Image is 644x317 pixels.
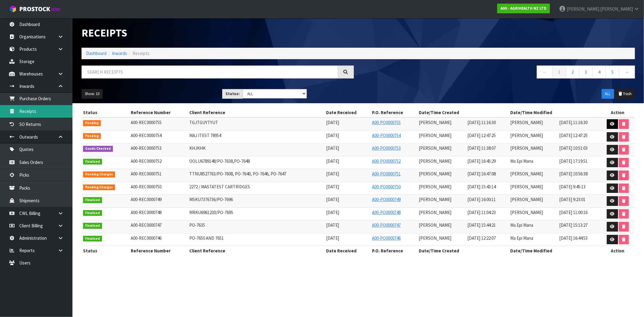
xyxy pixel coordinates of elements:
span: ProStock [19,5,50,13]
a: A00-PO0000753 [372,145,401,151]
span: TTNU8527763/PO-7608, PO-7640, PO-7646, PO-7647 [189,171,286,177]
span: [DATE] 10:51:03 [559,145,588,151]
span: [DATE] 10:56:38 [559,171,588,177]
span: Receipts [133,50,149,56]
span: [PERSON_NAME] [567,6,599,12]
th: Date/Time Modified [509,108,601,117]
span: OOLU6789148/PO-7638,PO-7648 [189,158,250,164]
span: [PERSON_NAME] [511,210,543,215]
span: Finalised [83,159,102,165]
span: [DATE] [326,222,339,228]
span: A00-REC0000755 [131,120,162,125]
span: [DATE] 12:47:25 [467,133,496,138]
a: Inwards [112,50,127,56]
span: Pending Charges [83,184,115,191]
span: A00-REC0000747 [131,222,162,228]
span: [PERSON_NAME] [419,210,451,215]
img: cube-alt.png [9,5,17,13]
span: A00-REC0000753 [131,145,162,151]
th: Client Reference [188,246,325,256]
span: [DATE] 17:19:51 [559,158,588,164]
th: Date/Time Created [417,246,509,256]
button: Show: 10 [82,89,103,99]
th: P.O. Reference [370,246,417,256]
span: Pending [83,120,101,126]
span: [PERSON_NAME] [419,235,451,241]
span: [PERSON_NAME] [511,133,543,138]
span: [PERSON_NAME] [419,158,451,164]
span: [DATE] 16:00:11 [467,197,496,202]
span: Pending Charges [83,171,115,178]
span: [DATE] [326,210,339,215]
a: 4 [592,66,606,78]
a: A00-PO0000747 [372,222,401,228]
input: Search receipts [82,66,338,78]
th: Action [601,108,635,117]
span: [DATE] 16:44:53 [559,235,588,241]
span: Goods Checked [83,146,113,152]
a: 5 [606,66,619,78]
span: [DATE] [326,133,339,138]
span: [DATE] [326,235,339,241]
span: [DATE] 16:47:08 [467,171,496,177]
span: [PERSON_NAME] [511,197,543,202]
a: A00-PO0000749 [372,197,401,202]
th: Reference Number [129,246,188,256]
span: [DATE] 11:00:16 [559,210,588,215]
a: A00-PO0000754 [372,133,401,138]
span: A00-REC0000748 [131,210,162,215]
span: MSKU7376736/PO-7696 [189,197,233,202]
span: [PERSON_NAME] [511,184,543,190]
span: [DATE] 11:16:30 [559,120,588,125]
a: A00-PO0000746 [372,235,401,241]
span: [DATE] 12:22:07 [467,235,496,241]
th: Reference Number [129,108,188,117]
span: MAJ ITEST 78954 [189,133,221,138]
span: Finalised [83,223,102,229]
span: KHJKHK [189,145,206,151]
span: Finalised [83,210,102,216]
span: A00-REC0000749 [131,197,162,202]
span: [DATE] [326,158,339,164]
span: [DATE] 9:23:01 [559,197,585,202]
a: A00-PO0000750 [372,184,401,190]
span: A00-REC0000750 [131,184,162,190]
span: A00-REC0000752 [131,158,162,164]
span: [DATE] [326,171,339,177]
a: A00 - AGRIHEALTH NZ LTD [497,4,550,13]
span: [PERSON_NAME] [511,120,543,125]
a: 3 [579,66,593,78]
span: [DATE] 16:45:29 [467,158,496,164]
span: [PERSON_NAME] [511,145,543,151]
span: [DATE] [326,197,339,202]
a: A00-PO0000752 [372,158,401,164]
span: Pending [83,133,101,139]
a: ← [537,66,553,78]
span: Ma Epi Mana [511,235,533,241]
span: TGJTGUYTYUT [189,120,218,125]
small: WMS [51,7,61,12]
span: Ma Epi Mana [511,158,533,164]
span: [DATE] 15:13:27 [559,222,588,228]
th: Client Reference [188,108,325,117]
th: Action [601,246,635,256]
span: [DATE] 11:04:23 [467,210,496,215]
strong: A00 - AGRIHEALTH NZ LTD [501,6,546,11]
span: [PERSON_NAME] [511,171,543,177]
span: [DATE] 15:43:14 [467,184,496,190]
span: A00-REC0000754 [131,133,162,138]
a: Dashboard [86,50,107,56]
a: 1 [553,66,566,78]
span: 2272 / MASTATEST CARTRIDGES [189,184,250,190]
span: [DATE] [326,120,339,125]
th: Date Received [325,108,370,117]
button: Trash [615,89,635,99]
span: PO-7635 [189,222,205,228]
span: Finalised [83,236,102,242]
span: [DATE] [326,145,339,151]
span: [DATE] 11:16:30 [467,120,496,125]
span: [DATE] 15:44:21 [467,222,496,228]
th: Date/Time Modified [509,246,601,256]
span: Ma Epi Mana [511,222,533,228]
span: [PERSON_NAME] [419,133,451,138]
